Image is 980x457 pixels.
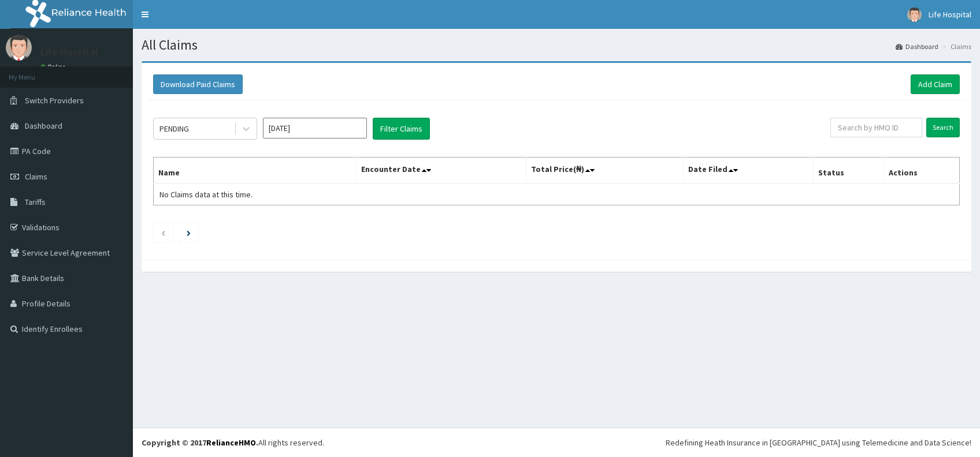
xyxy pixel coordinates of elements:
div: Redefining Heath Insurance in [GEOGRAPHIC_DATA] using Telemedicine and Data Science! [666,437,971,448]
footer: All rights reserved. [133,428,980,457]
a: Add Claim [911,74,960,94]
th: Total Price(₦) [526,158,684,184]
span: Dashboard [25,121,62,131]
strong: Copyright © 2017 . [142,437,258,448]
span: No Claims data at this time. [159,189,253,200]
a: Previous page [161,227,166,238]
input: Search by HMO ID [830,118,922,137]
img: User Image [6,35,32,61]
th: Date Filed [684,158,814,184]
a: Next page [187,227,191,238]
input: Search [926,118,960,137]
button: Download Paid Claims [153,74,243,94]
input: Select Month and Year [263,118,367,138]
span: Claims [25,171,47,182]
span: Tariffs [25,197,46,207]
span: Life Hospital [929,9,971,20]
h1: All Claims [142,38,971,53]
button: Filter Claims [373,118,430,140]
li: Claims [940,42,971,51]
th: Status [814,158,884,184]
div: PENDING [159,123,189,134]
th: Encounter Date [357,158,526,184]
span: Switch Providers [25,95,84,106]
a: Dashboard [896,42,938,51]
th: Actions [884,158,959,184]
th: Name [154,158,357,184]
img: User Image [907,8,922,22]
a: Online [40,63,68,71]
p: Life Hospital [40,47,98,57]
a: RelianceHMO [206,437,256,448]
